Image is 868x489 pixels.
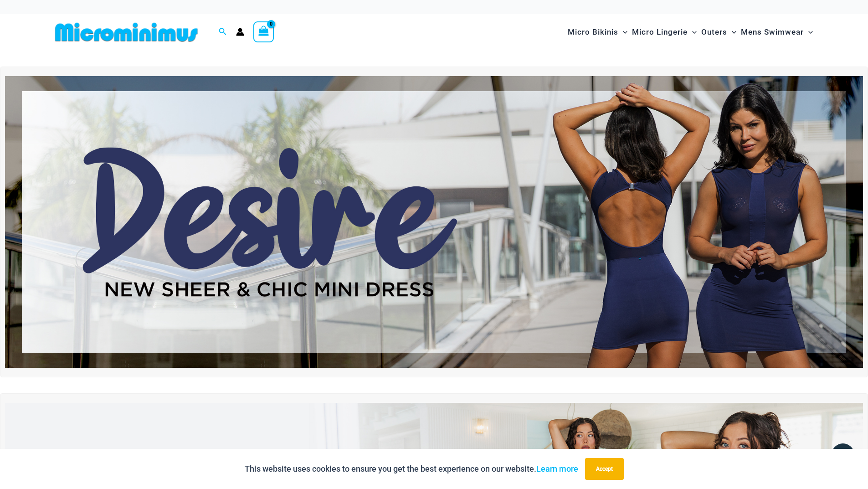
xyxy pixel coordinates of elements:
[219,26,227,38] a: Search icon link
[564,17,817,47] nav: Site Navigation
[741,21,804,44] span: Mens Swimwear
[630,18,699,46] a: Micro LingerieMenu ToggleMenu Toggle
[245,462,578,476] p: This website uses cookies to ensure you get the best experience on our website.
[565,18,630,46] a: Micro BikinisMenu ToggleMenu Toggle
[699,18,739,46] a: OutersMenu ToggleMenu Toggle
[236,28,244,36] a: Account icon link
[688,21,697,44] span: Menu Toggle
[51,22,201,42] img: MM SHOP LOGO FLAT
[739,18,815,46] a: Mens SwimwearMenu ToggleMenu Toggle
[253,21,274,42] a: View Shopping Cart, empty
[701,21,727,44] span: Outers
[568,21,618,44] span: Micro Bikinis
[5,76,863,368] img: Desire me Navy Dress
[536,464,578,474] a: Learn more
[585,458,624,480] button: Accept
[727,21,736,44] span: Menu Toggle
[618,21,627,44] span: Menu Toggle
[804,21,813,44] span: Menu Toggle
[632,21,688,44] span: Micro Lingerie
